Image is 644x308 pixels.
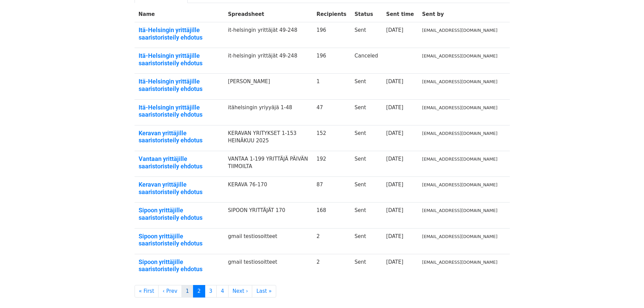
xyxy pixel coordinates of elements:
a: Keravan yrittäjille saaristoristeily ehdotus [139,129,220,144]
a: Itä-Helsingin yrittäjille saaristoristeily ehdotus [139,104,220,118]
small: [EMAIL_ADDRESS][DOMAIN_NAME] [422,131,498,136]
th: Status [351,6,382,22]
a: Next › [228,285,253,298]
small: [EMAIL_ADDRESS][DOMAIN_NAME] [422,157,498,162]
a: « First [135,285,159,298]
a: [DATE] [386,182,403,188]
a: Last » [252,285,276,298]
td: 196 [312,48,351,74]
td: 196 [312,22,351,48]
td: Sent [351,203,382,228]
td: Sent [351,99,382,125]
a: [DATE] [386,130,403,136]
small: [EMAIL_ADDRESS][DOMAIN_NAME] [422,208,498,213]
small: [EMAIL_ADDRESS][DOMAIN_NAME] [422,53,498,58]
a: Sipoon yrittäjille saaristoristeily ehdotus [139,207,220,221]
td: KERAVA 76-170 [224,177,312,203]
td: itähelsingin yriyyäjä 1-48 [224,99,312,125]
th: Spreadsheet [224,6,312,22]
small: [EMAIL_ADDRESS][DOMAIN_NAME] [422,79,498,84]
td: it-helsingin yrittäjät 49-248 [224,48,312,74]
a: ‹ Prev [158,285,182,298]
a: Sipoon yrittäjille saaristoristeily ehdotus [139,258,220,273]
div: Chat-widget [610,276,644,308]
td: Canceled [351,48,382,74]
a: Vantaan yrittäjille saaristoristeily ehdotus [139,155,220,170]
td: 47 [312,99,351,125]
small: [EMAIL_ADDRESS][DOMAIN_NAME] [422,234,498,239]
a: Sipoon yrittäjille saaristoristeily ehdotus [139,233,220,247]
td: SIPOON YRITTÄJÄT 170 [224,203,312,228]
a: 3 [205,285,217,298]
a: [DATE] [386,233,403,239]
small: [EMAIL_ADDRESS][DOMAIN_NAME] [422,182,498,187]
td: Sent [351,228,382,254]
td: 1 [312,74,351,99]
th: Recipients [312,6,351,22]
td: Sent [351,177,382,203]
td: Sent [351,254,382,280]
td: Sent [351,151,382,176]
th: Sent time [382,6,418,22]
td: 2 [312,228,351,254]
a: [DATE] [386,27,403,33]
a: Itä-Helsingin yrittäjille saaristoristeily ehdotus [139,26,220,41]
td: it-helsingin yrittäjät 49-248 [224,22,312,48]
td: 192 [312,151,351,176]
small: [EMAIL_ADDRESS][DOMAIN_NAME] [422,28,498,33]
td: Sent [351,125,382,151]
td: gmail testiosoitteet [224,228,312,254]
th: Sent by [418,6,502,22]
a: Itä-Helsingin yrittäjille saaristoristeily ehdotus [139,52,220,67]
td: VANTAA 1-199 YRITTÄJÄ PÄIVÄN TIIMOILTA [224,151,312,176]
a: [DATE] [386,207,403,213]
td: 87 [312,177,351,203]
a: [DATE] [386,156,403,162]
td: 168 [312,203,351,228]
th: Name [135,6,224,22]
td: Sent [351,22,382,48]
a: 2 [193,285,205,298]
a: Keravan yrittäjille saaristoristeily ehdotus [139,181,220,195]
a: Itä-Helsingin yrittäjille saaristoristeily ehdotus [139,78,220,92]
a: 4 [216,285,229,298]
td: Sent [351,74,382,99]
a: 1 [182,285,194,298]
td: gmail testiosoitteet [224,254,312,280]
td: [PERSON_NAME] [224,74,312,99]
small: [EMAIL_ADDRESS][DOMAIN_NAME] [422,105,498,110]
iframe: Chat Widget [610,276,644,308]
td: KERAVAN YRITYKSET 1-153 HEINÄKUU 2025 [224,125,312,151]
a: [DATE] [386,78,403,85]
a: [DATE] [386,104,403,111]
a: [DATE] [386,259,403,265]
td: 2 [312,254,351,280]
small: [EMAIL_ADDRESS][DOMAIN_NAME] [422,260,498,265]
td: 152 [312,125,351,151]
